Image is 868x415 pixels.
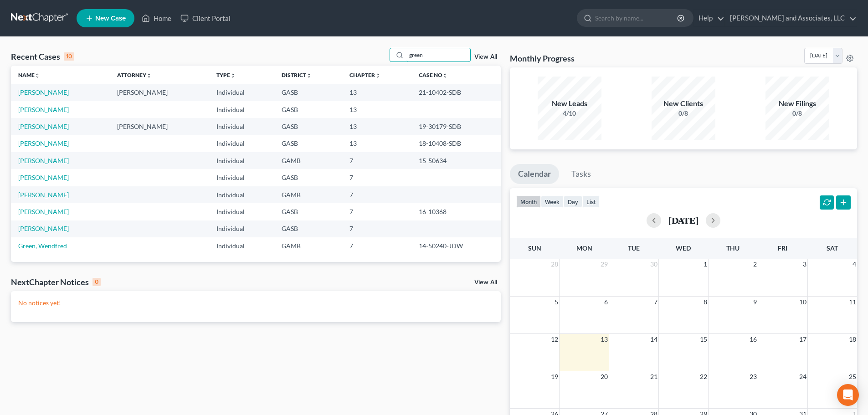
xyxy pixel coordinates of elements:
[778,244,787,252] span: Fri
[510,53,575,64] h3: Monthly Progress
[699,371,708,382] span: 22
[528,244,541,252] span: Sun
[550,371,559,382] span: 19
[628,244,640,252] span: Tue
[668,215,699,225] h2: [DATE]
[216,72,236,78] a: Typeunfold_more
[209,118,274,135] td: Individual
[342,84,411,101] td: 13
[538,109,601,118] div: 4/10
[274,169,342,186] td: GASB
[18,139,69,147] a: [PERSON_NAME]
[576,244,592,252] span: Mon
[18,174,69,181] a: [PERSON_NAME]
[411,152,501,169] td: 15-50634
[411,135,501,152] td: 18-10408-SDB
[703,297,708,307] span: 8
[375,73,380,78] i: unfold_more
[274,203,342,220] td: GASB
[274,135,342,152] td: GASB
[411,118,501,135] td: 19-30179-SDB
[176,10,235,26] a: Client Portal
[209,152,274,169] td: Individual
[595,10,678,26] input: Search by name...
[230,73,236,78] i: unfold_more
[419,72,448,78] a: Case Nounfold_more
[798,297,807,307] span: 10
[554,297,559,307] span: 5
[848,334,857,345] span: 18
[274,186,342,203] td: GAMB
[652,98,715,109] div: New Clients
[209,220,274,237] td: Individual
[35,73,40,78] i: unfold_more
[550,259,559,270] span: 28
[848,297,857,307] span: 11
[342,101,411,118] td: 13
[406,48,470,61] input: Search by name...
[274,237,342,254] td: GAMB
[848,371,857,382] span: 25
[852,259,857,270] span: 4
[18,208,69,215] a: [PERSON_NAME]
[306,73,312,78] i: unfold_more
[209,237,274,254] td: Individual
[726,244,740,252] span: Thu
[274,152,342,169] td: GAMB
[649,334,658,345] span: 14
[274,220,342,237] td: GASB
[699,334,708,345] span: 15
[752,297,758,307] span: 9
[18,298,493,307] p: No notices yet!
[18,242,67,250] a: Green, Wendfred
[411,237,501,254] td: 14-50240-JDW
[209,84,274,101] td: Individual
[92,278,101,286] div: 0
[798,334,807,345] span: 17
[209,135,274,152] td: Individual
[209,101,274,118] td: Individual
[653,297,658,307] span: 7
[411,203,501,220] td: 16-10368
[676,244,691,252] span: Wed
[802,259,807,270] span: 3
[725,10,857,26] a: [PERSON_NAME] and Associates, LLC
[703,259,708,270] span: 1
[209,169,274,186] td: Individual
[95,15,126,22] span: New Case
[342,237,411,254] td: 7
[274,101,342,118] td: GASB
[110,84,209,101] td: [PERSON_NAME]
[600,334,609,345] span: 13
[18,72,40,78] a: Nameunfold_more
[652,109,715,118] div: 0/8
[582,195,600,208] button: list
[18,123,69,130] a: [PERSON_NAME]
[18,88,69,96] a: [PERSON_NAME]
[541,195,564,208] button: week
[274,118,342,135] td: GASB
[765,109,829,118] div: 0/8
[563,164,599,184] a: Tasks
[516,195,541,208] button: month
[342,118,411,135] td: 13
[798,371,807,382] span: 24
[564,195,582,208] button: day
[342,152,411,169] td: 7
[837,384,859,406] div: Open Intercom Messenger
[603,297,609,307] span: 6
[18,106,69,113] a: [PERSON_NAME]
[411,84,501,101] td: 21-10402-SDB
[749,334,758,345] span: 16
[137,10,176,26] a: Home
[342,203,411,220] td: 7
[600,371,609,382] span: 20
[694,10,724,26] a: Help
[18,225,69,232] a: [PERSON_NAME]
[349,72,380,78] a: Chapterunfold_more
[342,220,411,237] td: 7
[442,73,448,78] i: unfold_more
[474,279,497,286] a: View All
[18,191,69,199] a: [PERSON_NAME]
[209,203,274,220] td: Individual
